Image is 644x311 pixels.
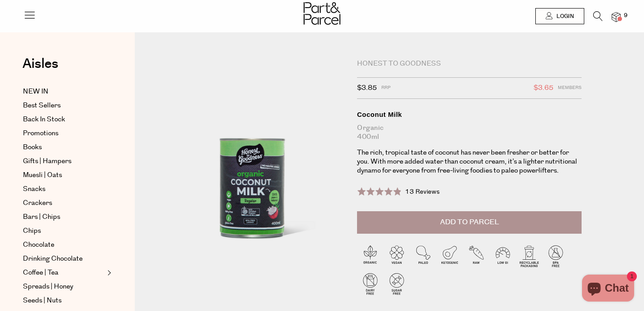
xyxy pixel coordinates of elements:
img: P_P-ICONS-Live_Bec_V11_Ketogenic.svg [437,243,463,269]
img: P_P-ICONS-Live_Bec_V11_Vegan.svg [384,243,410,269]
span: Login [554,13,574,20]
a: Drinking Chocolate [23,253,105,264]
a: Coffee | Tea [23,267,105,278]
span: Chocolate [23,240,54,250]
span: Add to Parcel [440,217,499,227]
span: Promotions [23,128,58,139]
img: Coconut Milk [162,59,344,277]
span: Best Sellers [23,100,61,111]
span: Back In Stock [23,114,65,125]
div: Coconut Milk [357,110,582,119]
span: Seeds | Nuts [23,295,62,306]
span: NEW IN [23,86,49,97]
a: Chocolate [23,240,105,250]
span: Snacks [23,184,45,195]
span: Gifts | Hampers [23,156,71,167]
p: The rich, tropical taste of coconut has never been fresher or better for you. With more added wat... [357,148,582,175]
img: P_P-ICONS-Live_Bec_V11_Dairy_Free.svg [357,271,384,297]
span: 9 [622,12,630,20]
div: Organic 400ml [357,124,582,142]
img: Part&Parcel [304,2,340,25]
a: Gifts | Hampers [23,156,105,167]
span: Members [558,82,582,94]
span: Aisles [22,54,58,74]
span: Coffee | Tea [23,267,58,278]
a: Aisles [22,57,58,80]
a: Back In Stock [23,114,105,125]
a: Promotions [23,128,105,139]
span: Books [23,142,42,153]
a: Bars | Chips [23,212,105,222]
a: NEW IN [23,86,105,97]
a: Muesli | Oats [23,170,105,181]
a: Chips [23,226,105,236]
span: Muesli | Oats [23,170,62,181]
img: P_P-ICONS-Live_Bec_V11_BPA_Free.svg [543,243,569,269]
img: P_P-ICONS-Live_Bec_V11_Sugar_Free.svg [384,271,410,297]
span: Crackers [23,198,52,209]
span: $3.85 [357,82,377,94]
span: Spreads | Honey [23,281,73,292]
img: P_P-ICONS-Live_Bec_V11_Paleo.svg [410,243,437,269]
span: 13 Reviews [405,187,440,196]
img: P_P-ICONS-Live_Bec_V11_Raw.svg [463,243,490,269]
img: P_P-ICONS-Live_Bec_V11_Organic.svg [357,243,384,269]
a: Seeds | Nuts [23,295,105,306]
div: Honest to Goodness [357,59,582,68]
button: Add to Parcel [357,211,582,234]
a: Crackers [23,198,105,209]
a: 9 [612,12,621,22]
a: Best Sellers [23,100,105,111]
img: P_P-ICONS-Live_Bec_V11_Recyclable_Packaging.svg [516,243,543,269]
a: Snacks [23,184,105,195]
a: Login [535,8,584,24]
button: Expand/Collapse Coffee | Tea [105,267,111,278]
span: Chips [23,226,41,236]
span: Bars | Chips [23,212,60,222]
span: $3.65 [534,82,553,94]
a: Spreads | Honey [23,281,105,292]
span: RRP [381,82,391,94]
span: Drinking Chocolate [23,253,83,264]
inbox-online-store-chat: Shopify online store chat [579,275,637,304]
img: P_P-ICONS-Live_Bec_V11_Low_Gi.svg [490,243,516,269]
a: Books [23,142,105,153]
